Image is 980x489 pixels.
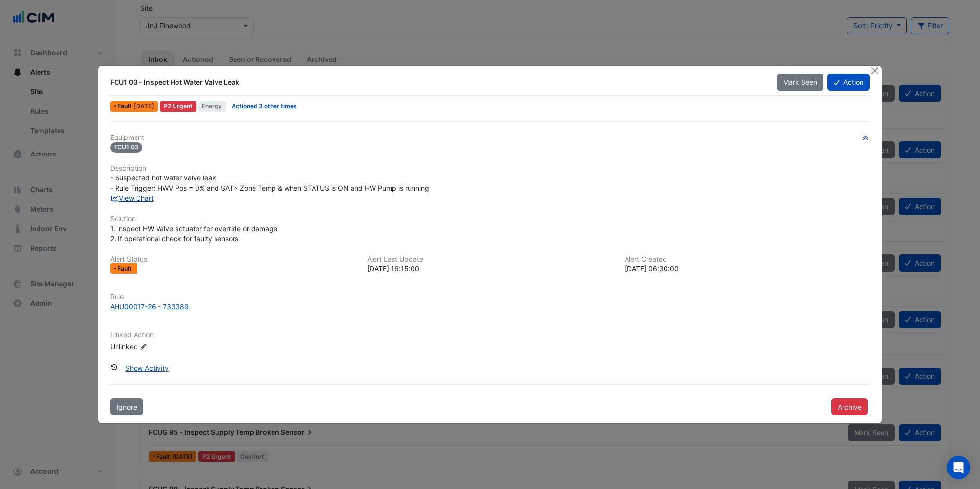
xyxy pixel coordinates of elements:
[198,101,226,112] span: Energy
[110,164,870,173] h6: Description
[110,78,765,87] div: FCU1 03 - Inspect Hot Water Valve Leak
[869,66,880,76] button: Close
[625,255,870,264] h6: Alert Created
[160,101,196,112] div: P2 Urgent
[827,74,870,91] button: Action
[110,194,154,202] a: View Chart
[367,263,612,274] div: [DATE] 16:15:00
[118,266,134,272] span: Fault
[947,456,970,479] div: Open Intercom Messenger
[831,398,868,415] button: Archive
[110,301,189,312] div: AHU00017-26 - 733389
[110,174,429,192] span: - Suspected hot water valve leak - Rule Trigger: HWV Pos = 0% and SAT> Zone Temp & when STATUS is...
[110,134,870,142] h6: Equipment
[625,263,870,274] div: [DATE] 06:30:00
[110,255,355,264] h6: Alert Status
[367,255,612,264] h6: Alert Last Update
[777,74,823,91] button: Mark Seen
[134,102,154,110] span: Tue 23-Sep-2025 16:15 IST
[110,224,277,243] span: 1. Inspect HW Valve actuator for override or damage 2. If operational check for faulty sensors
[119,359,175,376] button: Show Activity
[110,341,227,352] div: Unlinked
[783,78,817,86] span: Mark Seen
[110,331,870,339] h6: Linked Action
[110,142,142,153] span: FCU1 03
[140,343,147,351] fa-icon: Edit Linked Action
[117,403,137,411] span: Ignore
[110,215,870,223] h6: Solution
[118,103,134,109] span: Fault
[110,293,870,301] h6: Rule
[110,398,143,415] button: Ignore
[110,301,870,312] a: AHU00017-26 - 733389
[232,102,297,110] a: Actioned 3 other times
